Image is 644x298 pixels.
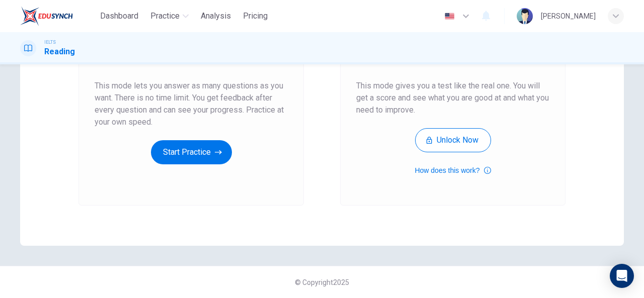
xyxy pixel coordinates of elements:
[20,6,96,26] a: EduSynch logo
[415,164,491,176] button: How does this work?
[239,7,272,25] button: Pricing
[415,128,491,152] button: Unlock Now
[146,7,193,25] button: Practice
[44,39,56,46] span: IELTS
[151,140,232,164] button: Start Practice
[100,10,138,22] span: Dashboard
[20,6,73,26] img: EduSynch logo
[517,8,533,24] img: Profile picture
[243,10,268,22] span: Pricing
[95,80,288,128] span: This mode lets you answer as many questions as you want. There is no time limit. You get feedback...
[197,7,235,25] button: Analysis
[356,80,549,116] span: This mode gives you a test like the real one. You will get a score and see what you are good at a...
[96,7,142,25] button: Dashboard
[443,13,456,20] img: en
[295,278,349,286] span: © Copyright 2025
[44,46,75,58] h1: Reading
[541,10,596,22] div: [PERSON_NAME]
[150,10,180,22] span: Practice
[610,264,634,288] div: Open Intercom Messenger
[201,10,231,22] span: Analysis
